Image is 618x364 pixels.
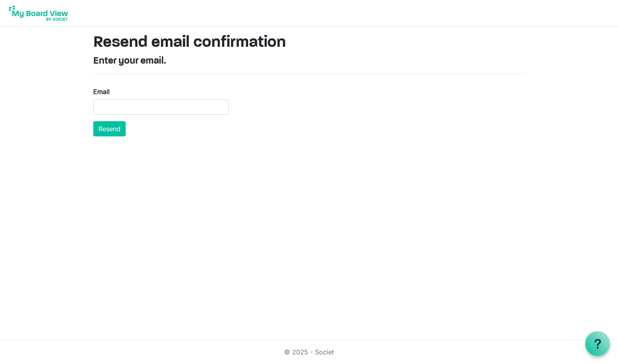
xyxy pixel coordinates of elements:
button: Resend [93,121,126,136]
img: My Board View Logo [6,3,70,23]
h4: Enter your email. [93,56,525,67]
label: Email [93,87,110,96]
a: © 2025 - Societ [284,348,334,356]
h1: Resend email confirmation [93,33,525,52]
keeper-lock: Open Keeper Popup [215,102,224,112]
